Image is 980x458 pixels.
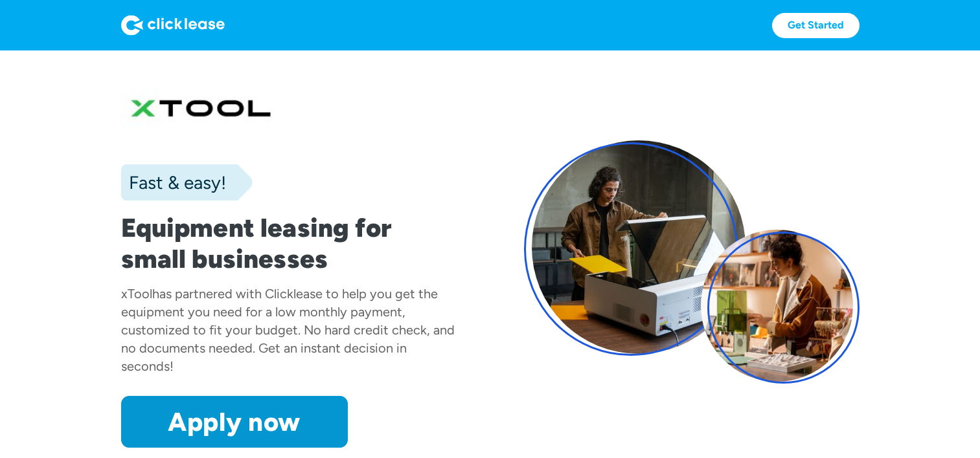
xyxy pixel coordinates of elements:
div: xTool [121,286,152,301]
img: Logo [121,15,225,36]
a: Get Started [772,13,860,38]
a: Apply now [121,396,348,448]
h1: Equipment leasing for small businesses [121,212,457,274]
div: has partnered with Clicklease to help you get the equipment you need for a low monthly payment, c... [121,286,455,374]
div: Fast & easy! [121,169,226,195]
